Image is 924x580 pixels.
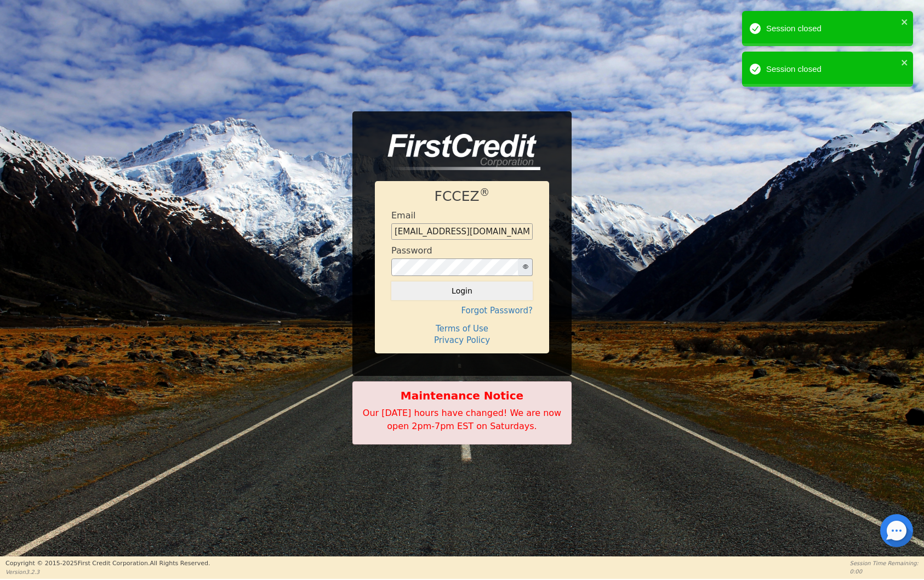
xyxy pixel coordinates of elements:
[150,560,210,567] span: All Rights Reserved.
[391,188,533,205] h1: FCCEZ
[391,223,533,240] input: Enter email
[391,306,533,316] h4: Forgot Password?
[391,335,533,345] h4: Privacy Policy
[391,281,533,300] button: Login
[391,324,533,334] h4: Terms of Use
[391,210,415,221] h4: Email
[391,258,518,276] input: password
[5,568,210,576] p: Version 3.2.3
[766,63,898,76] div: Session closed
[901,56,909,69] button: close
[358,387,566,404] b: Maintenance Notice
[850,567,919,576] p: 0:00
[766,22,898,35] div: Session closed
[375,134,540,170] img: logo-CMu_cnol.png
[480,187,490,198] sup: ®
[901,15,909,28] button: close
[5,559,210,568] p: Copyright © 2015- 2025 First Credit Corporation.
[850,559,919,567] p: Session Time Remaining:
[391,245,432,256] h4: Password
[363,408,561,431] span: Our [DATE] hours have changed! We are now open 2pm-7pm EST on Saturdays.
